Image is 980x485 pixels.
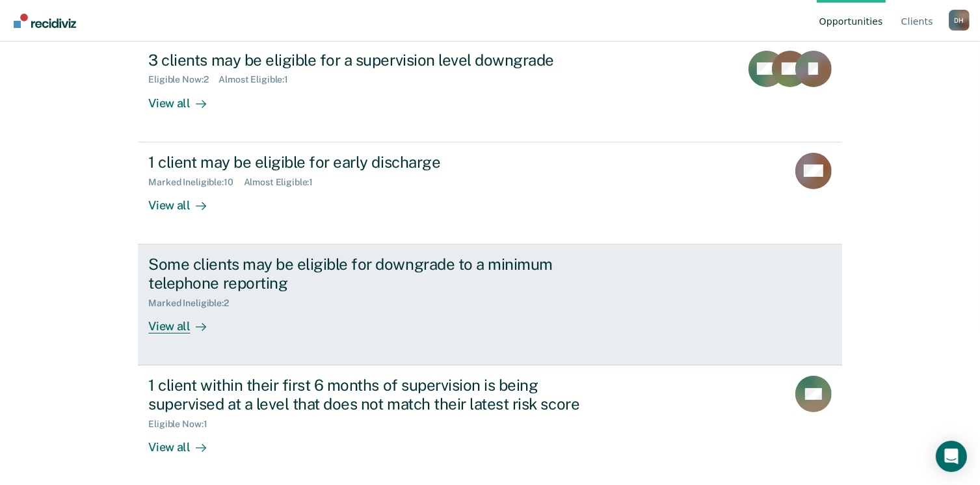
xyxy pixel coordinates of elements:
div: Almost Eligible : 1 [219,74,298,85]
img: Recidiviz [14,14,76,28]
div: Eligible Now : 1 [148,419,217,430]
div: 1 client within their first 6 months of supervision is being supervised at a level that does not ... [148,376,605,413]
div: View all [148,187,221,213]
div: Open Intercom Messenger [936,441,967,472]
div: 3 clients may be eligible for a supervision level downgrade [148,51,605,70]
button: Profile dropdown button [949,10,970,31]
div: Eligible Now : 2 [148,74,219,85]
a: Some clients may be eligible for downgrade to a minimum telephone reportingMarked Ineligible:2Vie... [138,244,841,365]
div: Some clients may be eligible for downgrade to a minimum telephone reporting [148,255,605,293]
a: 1 client may be eligible for early dischargeMarked Ineligible:10Almost Eligible:1View all [138,142,841,244]
div: Marked Ineligible : 10 [148,177,243,188]
div: Marked Ineligible : 2 [148,298,239,309]
div: Almost Eligible : 1 [244,177,324,188]
div: View all [148,308,221,334]
div: D H [949,10,970,31]
div: 1 client may be eligible for early discharge [148,153,605,172]
div: View all [148,429,221,454]
div: View all [148,85,221,111]
a: 3 clients may be eligible for a supervision level downgradeEligible Now:2Almost Eligible:1View all [138,40,841,142]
